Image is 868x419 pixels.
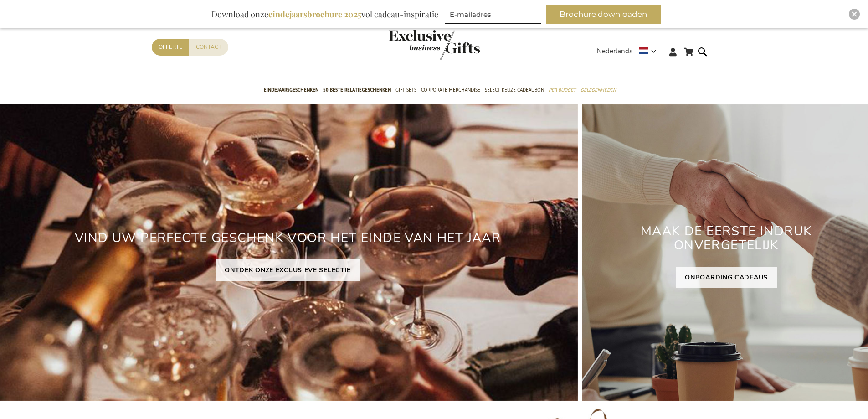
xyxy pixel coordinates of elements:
a: Contact [189,39,228,56]
img: Exclusive Business gifts logo [389,30,480,60]
img: Close [852,11,857,17]
span: Gift Sets [395,85,416,95]
a: Offerte [152,39,189,56]
span: Gelegenheden [580,85,616,95]
b: eindejaarsbrochure 2025 [268,9,361,20]
div: Close [849,9,860,20]
span: Eindejaarsgeschenken [264,85,318,95]
span: Select Keuze Cadeaubon [485,85,544,95]
span: Nederlands [597,46,632,57]
a: ONBOARDING CADEAUS [676,267,777,288]
form: marketing offers and promotions [445,5,544,26]
a: store logo [389,30,434,60]
div: Nederlands [597,46,662,57]
span: Per Budget [549,85,576,95]
span: 50 beste relatiegeschenken [323,85,391,95]
a: ONTDEK ONZE EXCLUSIEVE SELECTIE [216,259,360,281]
span: Corporate Merchandise [421,85,480,95]
input: E-mailadres [445,5,541,24]
button: Brochure downloaden [546,5,661,24]
div: Download onze vol cadeau-inspiratie [207,5,442,24]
